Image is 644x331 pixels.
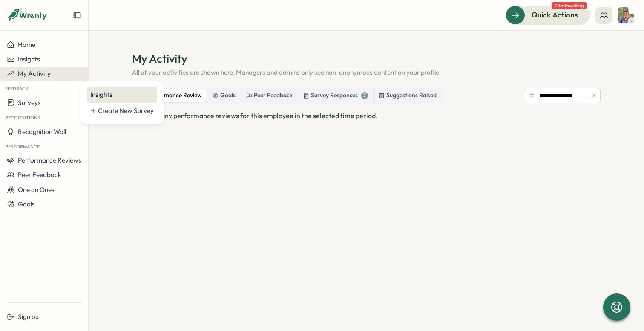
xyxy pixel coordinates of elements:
[132,68,601,77] p: All of your activities are shown here. Managers and admins only see non-anonymous content on your...
[18,186,55,194] span: One on Ones
[506,6,590,24] button: Quick Actions
[18,128,66,136] span: Recognition Wall
[18,99,41,107] span: Surveys
[87,103,157,119] a: Create New Survey
[18,171,61,179] span: Peer Feedback
[90,90,154,99] div: Insights
[552,2,587,9] span: 2 tasks waiting
[361,92,368,99] div: 3
[132,51,601,66] h1: My Activity
[18,41,35,49] span: Home
[73,11,81,20] button: Expand sidebar
[303,91,368,100] div: Survey Responses
[18,55,40,63] span: Insights
[98,106,154,116] div: Create New Survey
[139,91,202,100] div: Performance Review
[213,91,236,100] div: Goals
[18,200,35,208] span: Goals
[532,9,578,20] span: Quick Actions
[246,91,293,100] div: Peer Feedback
[18,156,81,164] span: Performance Reviews
[379,91,437,100] div: Suggestions Raised
[132,111,378,120] span: Can't find any performance reviews for this employee in the selected time period.
[18,313,41,321] span: Sign out
[87,87,157,103] a: Insights
[618,7,634,23] img: Varghese
[18,70,51,78] span: My Activity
